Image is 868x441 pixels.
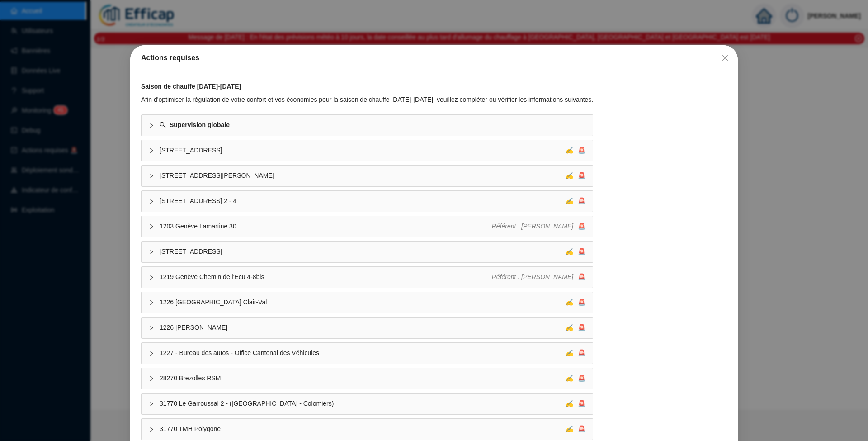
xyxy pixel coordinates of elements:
[142,394,593,414] div: 31770 Le Garroussal 2 - ([GEOGRAPHIC_DATA] - Colomiers)✍🚨
[160,171,566,180] span: [STREET_ADDRESS][PERSON_NAME]
[566,349,573,356] span: ✍
[566,196,585,206] div: 🚨
[566,248,573,255] span: ✍
[566,172,573,179] span: ✍
[722,54,729,62] span: close
[149,249,154,255] span: collapsed
[142,292,593,313] div: 1226 [GEOGRAPHIC_DATA] Clair-Val✍🚨
[566,375,573,382] span: ✍
[160,272,492,282] span: 1219 Genève Chemin de l'Ecu 4-8bis
[141,83,241,90] strong: Saison de chauffe [DATE]-[DATE]
[566,146,585,155] div: 🚨
[142,191,593,212] div: [STREET_ADDRESS] 2 - 4✍🚨
[142,267,593,288] div: 1219 Genève Chemin de l'Ecu 4-8bisRéférent : [PERSON_NAME]🚨
[142,318,593,338] div: 1226 [PERSON_NAME]✍🚨
[566,323,585,332] div: 🚨
[160,298,566,307] span: 1226 [GEOGRAPHIC_DATA] Clair-Val
[142,419,593,440] div: 31770 TMH Polygone✍🚨
[566,197,573,204] span: ✍
[149,173,154,179] span: collapsed
[566,299,573,306] span: ✍
[566,424,585,434] div: 🚨
[566,400,573,407] span: ✍
[160,399,566,408] span: 31770 Le Garroussal 2 - ([GEOGRAPHIC_DATA] - Colomiers)
[149,351,154,356] span: collapsed
[718,51,732,65] button: Close
[149,224,154,229] span: collapsed
[149,123,154,128] span: collapsed
[141,52,727,63] div: Actions requises
[566,298,585,307] div: 🚨
[149,199,154,204] span: collapsed
[492,222,586,231] div: 🚨
[566,147,573,154] span: ✍
[160,122,166,128] span: search
[142,140,593,161] div: [STREET_ADDRESS]✍🚨
[566,399,585,408] div: 🚨
[160,222,492,231] span: 1203 Genève Lamartine 30
[142,242,593,262] div: [STREET_ADDRESS]✍🚨
[142,166,593,186] div: [STREET_ADDRESS][PERSON_NAME]✍🚨
[566,324,573,331] span: ✍
[149,148,154,153] span: collapsed
[149,376,154,381] span: collapsed
[160,247,566,256] span: [STREET_ADDRESS]
[160,146,566,155] span: [STREET_ADDRESS]
[160,374,566,383] span: 28270 Brezolles RSM
[566,374,585,383] div: 🚨
[149,401,154,407] span: collapsed
[492,273,574,280] span: Référent : [PERSON_NAME]
[160,424,566,434] span: 31770 TMH Polygone
[149,300,154,305] span: collapsed
[141,95,593,104] div: Afin d'optimiser la régulation de votre confort et vos économies pour la saison de chauffe [DATE]...
[149,275,154,280] span: collapsed
[149,325,154,331] span: collapsed
[170,121,230,128] strong: Supervision globale
[566,348,585,358] div: 🚨
[142,115,593,136] div: Supervision globale
[142,368,593,389] div: 28270 Brezolles RSM✍🚨
[160,196,566,206] span: [STREET_ADDRESS] 2 - 4
[142,343,593,364] div: 1227 - Bureau des autos - Office Cantonal des Véhicules✍🚨
[492,223,574,230] span: Référent : [PERSON_NAME]
[160,348,566,358] span: 1227 - Bureau des autos - Office Cantonal des Véhicules
[566,171,585,180] div: 🚨
[142,216,593,237] div: 1203 Genève Lamartine 30Référent : [PERSON_NAME]🚨
[492,272,586,282] div: 🚨
[149,427,154,432] span: collapsed
[566,425,573,432] span: ✍
[160,323,566,332] span: 1226 [PERSON_NAME]
[566,247,585,256] div: 🚨
[718,54,732,62] span: Fermer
